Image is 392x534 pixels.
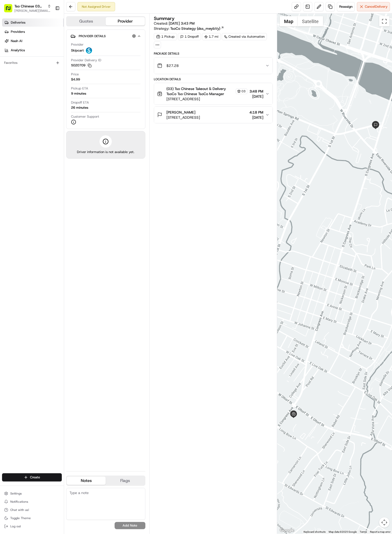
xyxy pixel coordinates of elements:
[5,75,13,83] img: Antonia (Store Manager)
[329,530,357,533] span: Map data ©2025 Google
[11,20,25,25] span: Deliveries
[2,523,62,530] button: Log out
[379,517,389,528] button: Map camera controls
[5,115,9,119] div: 📗
[2,515,62,522] button: Toggle Theme
[71,32,141,40] button: Provider Details
[106,477,145,485] button: Flags
[51,127,62,131] span: Pylon
[170,26,224,31] a: TsoCo Strategy (dss_meybVy)
[14,4,45,9] span: Tso Chinese 03 TsoCo
[339,4,353,9] span: Reassign
[2,18,64,27] a: Deliveries
[298,16,323,26] button: Show satellite imagery
[43,115,47,119] div: 💻
[36,127,62,131] a: Powered byPylon
[71,105,88,110] div: 26 minutes
[166,63,179,68] span: $27.28
[71,48,84,53] span: Skipcart
[106,17,145,25] button: Provider
[79,66,93,72] button: See all
[71,91,86,96] div: 9 minutes
[14,9,51,13] button: [PERSON_NAME][EMAIL_ADDRESS][DOMAIN_NAME]
[10,524,21,528] span: Log out
[2,28,64,36] a: Providers
[3,113,41,122] a: 📗Knowledge Base
[365,4,388,9] span: Cancel Delivery
[202,33,221,40] div: 1.7 mi
[10,115,39,120] span: Knowledge Base
[249,110,263,115] span: 4:18 PM
[154,77,273,81] div: Location Details
[71,77,80,82] span: $4.99
[67,477,106,485] button: Notes
[10,516,31,520] span: Toggle Theme
[5,5,15,15] img: Nash
[337,2,355,11] button: Reassign
[10,491,22,496] span: Settings
[222,33,267,40] a: Created via Automation
[23,49,84,54] div: Start new chat
[11,48,25,53] span: Analytics
[154,57,273,74] button: $27.28
[2,2,53,14] button: Tso Chinese 03 TsoCo[PERSON_NAME][EMAIL_ADDRESS][DOMAIN_NAME]
[166,115,200,120] span: [STREET_ADDRESS]
[360,530,367,533] a: Terms
[5,21,93,29] p: Welcome 👋
[357,2,390,11] button: CancelDelivery
[10,508,29,512] span: Chat with us!
[71,42,84,47] span: Provider
[249,115,263,120] span: [DATE]
[71,79,82,84] span: [DATE]
[5,49,14,58] img: 1736555255976-a54dd68f-1ca7-489b-9aae-adbdc363a1c4
[71,72,79,77] span: Price
[16,93,55,97] span: Wisdom [PERSON_NAME]
[154,107,273,123] button: [PERSON_NAME][STREET_ADDRESS]4:18 PM[DATE]
[10,94,14,98] img: 1736555255976-a54dd68f-1ca7-489b-9aae-adbdc363a1c4
[41,113,84,122] a: 💻API Documentation
[48,115,82,120] span: API Documentation
[11,29,25,34] span: Providers
[280,16,298,26] button: Show street map
[249,94,263,99] span: [DATE]
[67,17,106,25] button: Quotes
[71,86,88,91] span: Pickup ETA
[170,26,220,31] span: TsoCo Strategy (dss_meybVy)
[11,49,20,58] img: 8571987876998_91fb9ceb93ad5c398215_72.jpg
[166,110,195,115] span: [PERSON_NAME]
[2,59,62,67] div: Favorites
[166,96,248,102] span: [STREET_ADDRESS]
[87,51,93,57] button: Start new chat
[10,500,28,504] span: Notifications
[56,93,57,97] span: •
[154,33,177,40] div: 1 Pickup
[5,88,13,98] img: Wisdom Oko
[278,527,295,534] a: Open this area in Google Maps (opens a new window)
[154,16,175,21] h3: Summary
[2,46,64,54] a: Analytics
[2,37,64,45] a: Nash AI
[30,475,40,480] span: Create
[249,89,263,94] span: 3:48 PM
[379,16,389,26] button: Toggle fullscreen view
[2,506,62,513] button: Chat with us!
[2,490,62,497] button: Settings
[278,527,295,534] img: Google
[154,21,195,26] span: Created:
[16,79,67,84] span: [PERSON_NAME] (Store Manager)
[166,86,235,96] span: (03) Tso Chinese Takeout & Delivery TsoCo Tso Chinese TsoCo Manager
[13,33,85,38] input: Clear
[2,473,62,481] button: Create
[71,63,92,68] button: 5020709
[71,114,99,119] span: Customer Support
[154,83,273,105] button: (03) Tso Chinese Takeout & Delivery TsoCo Tso Chinese TsoCo Manager03[STREET_ADDRESS]3:48 PM[DATE]
[2,498,62,505] button: Notifications
[77,150,134,154] span: Driver information is not available yet.
[5,67,33,71] div: Past conversations
[242,89,246,93] span: 03
[71,58,101,63] span: Provider Delivery ID
[58,93,69,97] span: [DATE]
[304,530,326,534] button: Keyboard shortcuts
